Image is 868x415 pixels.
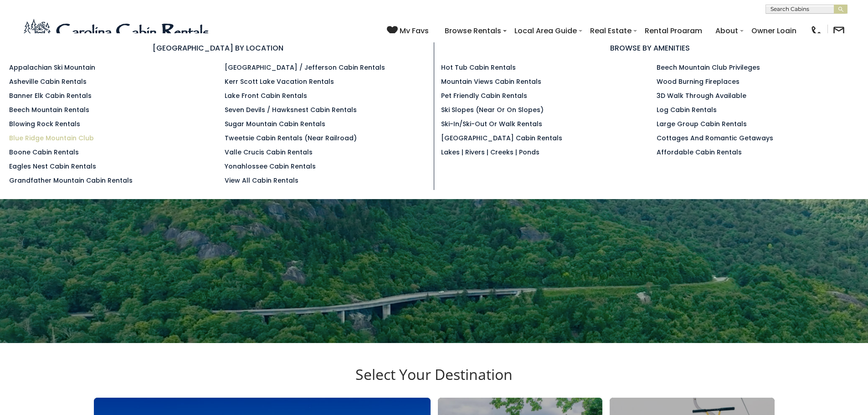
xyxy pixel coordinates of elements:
img: Blue-2.png [23,17,212,45]
a: Lakes | Rivers | Creeks | Ponds [441,148,539,157]
a: Sugar Mountain Cabin Rentals [225,119,325,128]
a: 3D Walk Through Available [657,91,746,100]
a: Appalachian Ski Mountain [9,63,95,72]
a: Owner Login [747,23,801,39]
a: Lake Front Cabin Rentals [225,91,307,100]
a: About [711,23,743,39]
a: Wood Burning Fireplaces [657,77,740,86]
h3: BROWSE BY AMENITIES [441,42,859,54]
a: Asheville Cabin Rentals [9,77,87,86]
a: Pet Friendly Cabin Rentals [441,91,527,100]
a: Hot Tub Cabin Rentals [441,63,516,72]
a: Yonahlossee Cabin Rentals [225,162,316,171]
h3: Select Your Destination [92,366,776,398]
a: Valle Crucis Cabin Rentals [225,148,313,157]
a: Real Estate [586,23,636,39]
a: Eagles Nest Cabin Rentals [9,162,96,171]
a: My Favs [387,25,431,37]
a: Beech Mountain Rentals [9,105,89,114]
a: [GEOGRAPHIC_DATA] Cabin Rentals [441,133,562,143]
a: Blowing Rock Rentals [9,119,80,128]
img: mail-regular-black.png [832,25,845,37]
a: Large Group Cabin Rentals [657,119,747,128]
a: Tweetsie Cabin Rentals (Near Railroad) [225,133,357,143]
a: Cottages and Romantic Getaways [657,133,773,143]
a: Rental Program [640,23,707,39]
span: My Favs [400,25,429,36]
a: Ski Slopes (Near or On Slopes) [441,105,544,114]
a: Grandfather Mountain Cabin Rentals [9,176,133,185]
a: Local Area Guide [510,23,581,39]
a: Boone Cabin Rentals [9,148,79,157]
a: Banner Elk Cabin Rentals [9,91,92,100]
a: Ski-in/Ski-Out or Walk Rentals [441,119,542,128]
a: Blue Ridge Mountain Club [9,133,94,143]
a: Seven Devils / Hawksnest Cabin Rentals [225,105,357,114]
img: phone-regular-black.png [810,25,823,37]
a: Log Cabin Rentals [657,105,717,114]
a: Kerr Scott Lake Vacation Rentals [225,77,334,86]
h3: [GEOGRAPHIC_DATA] BY LOCATION [9,42,427,54]
a: Affordable Cabin Rentals [657,148,742,157]
a: [GEOGRAPHIC_DATA] / Jefferson Cabin Rentals [225,63,385,72]
a: Mountain Views Cabin Rentals [441,77,541,86]
a: Browse Rentals [440,23,506,39]
a: View All Cabin Rentals [225,176,298,185]
a: Beech Mountain Club Privileges [657,63,760,72]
